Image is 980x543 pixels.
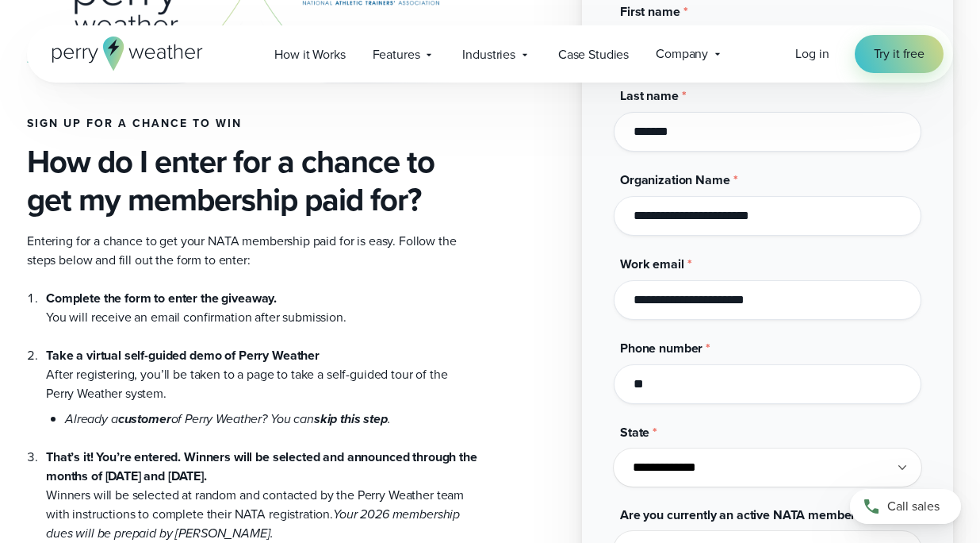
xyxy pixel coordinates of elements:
[874,44,924,64] span: Try it free
[65,410,391,428] em: Already a of Perry Weather? You can .
[795,44,829,63] span: Log in
[620,423,649,441] span: State
[620,506,861,524] span: Are you currently an active NATA member?
[620,2,680,21] span: First name
[314,410,388,428] strong: skip this step
[46,289,277,307] strong: Complete the form to enter the giveaway.
[27,117,477,130] h4: Sign up for a chance to win
[462,45,515,64] span: Industries
[27,232,477,270] p: Entering for a chance to get your NATA membership paid for is easy. Follow the steps below and fi...
[850,489,961,524] a: Call sales
[46,448,477,485] strong: That’s it! You’re entered. Winners will be selected and announced through the months of [DATE] an...
[46,505,460,542] em: Your 2026 membership dues will be prepaid by [PERSON_NAME].
[855,35,944,73] a: Try it free
[620,255,684,273] span: Work email
[887,497,940,516] span: Call sales
[274,45,345,64] span: How it Works
[620,87,679,105] span: Last name
[46,289,477,327] li: You will receive an email confirmation after submission.
[46,346,320,364] strong: Take a virtual self-guided demo of Perry Weather
[656,44,708,64] span: Company
[620,171,730,189] span: Organization Name
[118,410,171,428] strong: customer
[46,429,477,543] li: Winners will be selected at random and contacted by the Perry Weather team with instructions to c...
[27,143,477,219] h3: How do I enter for a chance to get my membership paid for?
[46,327,477,429] li: After registering, you’ll be taken to a page to take a self-guided tour of the Perry Weather system.
[558,45,629,64] span: Case Studies
[261,38,358,71] a: How it Works
[545,38,642,71] a: Case Studies
[795,44,829,64] a: Log in
[373,45,420,64] span: Features
[620,339,702,357] span: Phone number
